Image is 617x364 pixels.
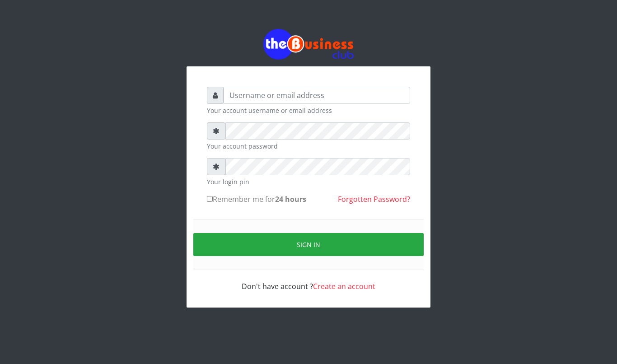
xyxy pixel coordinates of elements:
input: Remember me for24 hours [207,196,213,202]
b: 24 hours [275,194,306,204]
input: Username or email address [224,87,410,104]
div: Don't have account ? [207,270,410,292]
small: Your login pin [207,177,410,187]
a: Forgotten Password? [338,194,410,204]
a: Create an account [313,281,375,291]
small: Your account username or email address [207,106,410,115]
small: Your account password [207,141,410,151]
label: Remember me for [207,194,306,205]
button: Sign in [193,233,424,256]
